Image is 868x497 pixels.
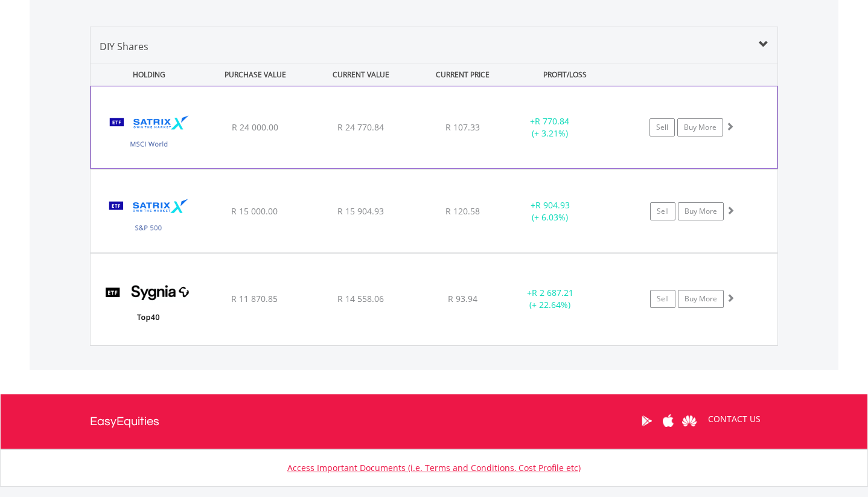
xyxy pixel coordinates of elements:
span: R 120.58 [445,205,480,217]
div: CURRENT VALUE [309,63,412,86]
span: R 107.33 [445,121,480,133]
span: DIY Shares [100,40,148,53]
div: PROFIT/LOSS [513,63,616,86]
span: R 11 870.85 [231,293,278,304]
a: CONTACT US [700,402,769,436]
div: CURRENT PRICE [415,63,511,86]
div: + (+ 22.64%) [505,287,596,311]
img: TFSA.SYGT40.png [97,269,200,341]
span: R 93.94 [448,293,477,304]
span: R 15 904.93 [337,205,384,217]
span: R 15 000.00 [231,205,278,217]
span: R 24 000.00 [232,121,278,133]
div: PURCHASE VALUE [203,63,307,86]
span: R 2 687.21 [532,287,573,298]
div: + (+ 6.03%) [505,199,596,223]
a: Buy More [678,290,724,308]
a: Huawei [678,402,700,440]
a: Sell [650,290,675,308]
a: Buy More [678,202,724,220]
span: R 24 770.84 [337,121,384,133]
a: Google Play [636,402,657,440]
span: R 904.93 [535,199,570,211]
a: Buy More [677,118,723,136]
a: EasyEquities [90,394,159,449]
div: HOLDING [91,63,201,86]
div: + (+ 3.21%) [505,115,595,139]
span: R 770.84 [535,115,569,127]
img: TFSA.STX500.png [97,185,200,249]
a: Sell [650,202,675,220]
a: Sell [649,118,675,136]
span: R 14 558.06 [337,293,384,304]
a: Apple [657,402,678,440]
a: Access Important Documents (i.e. Terms and Conditions, Cost Profile etc) [287,462,581,473]
img: TFSA.STXWDM.png [97,101,201,165]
